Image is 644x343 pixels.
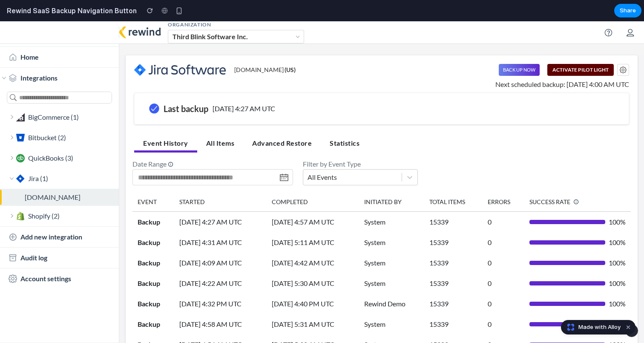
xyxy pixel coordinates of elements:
[609,197,626,204] span: 100%
[20,210,82,221] span: Add new integration
[132,171,174,190] th: EVENT
[174,211,267,231] td: [DATE] 4:31 AM UTC
[623,322,633,332] button: Dismiss watermark
[609,259,626,265] span: 100%
[359,171,425,190] th: INITIATED BY
[499,43,540,55] button: Back Up Now
[359,293,425,313] td: System
[174,313,267,334] td: [DATE] 4:54 AM UTC
[132,313,174,334] td: Backup
[132,272,174,293] td: Backup
[609,218,626,225] span: 100%
[267,231,359,252] td: [DATE] 4:42 AM UTC
[359,190,425,211] td: System
[267,171,359,190] th: COMPLETED
[483,231,524,252] td: 0
[134,113,197,131] a: Event History
[424,231,483,252] td: 15339
[359,252,425,272] td: System
[483,313,524,334] td: 0
[578,323,621,331] span: Made with Alloy
[620,6,636,15] span: Share
[267,252,359,272] td: [DATE] 5:30 AM UTC
[174,171,267,190] th: STARTED
[609,279,626,286] span: 100%
[321,113,368,131] a: Statistics
[20,31,39,41] span: Home
[424,171,483,190] th: TOTAL ITEMS
[424,252,483,272] td: 15339
[20,252,71,262] span: Account settings
[267,272,359,293] td: [DATE] 4:40 PM UTC
[424,211,483,231] td: 15339
[132,293,174,313] td: Backup
[267,313,359,334] td: [DATE] 5:30 AM UTC
[609,238,626,245] span: 100%
[164,83,208,92] div: Last backup
[132,211,174,231] td: Backup
[213,82,275,92] div: [DATE] 4:27 AM UTC
[132,252,174,272] td: Backup
[303,138,418,148] span: Filter by Event Type
[483,211,524,231] td: 0
[483,293,524,313] td: 0
[359,272,425,293] td: Rewind Demo
[483,190,524,211] td: 0
[20,52,57,62] span: Integrations
[285,45,296,52] strong: ( US )
[197,113,244,131] a: All Items
[578,282,644,322] iframe: Rewind-error Chat Button Frame
[243,113,321,131] a: Advanced Restore
[3,6,137,16] h2: Rewind SaaS Backup Navigation Button
[424,272,483,293] td: 15339
[20,231,47,242] span: Audit log
[267,190,359,211] td: [DATE] 4:57 AM UTC
[234,45,296,52] span: [DOMAIN_NAME]
[483,171,524,190] th: ERRORS
[174,293,267,313] td: [DATE] 4:58 AM UTC
[174,231,267,252] td: [DATE] 4:09 AM UTC
[132,138,293,148] span: Date Range
[614,4,641,17] button: Share
[359,231,425,252] td: System
[25,171,112,181] div: [DOMAIN_NAME]
[359,313,425,334] td: System
[483,252,524,272] td: 0
[267,211,359,231] td: [DATE] 5:11 AM UTC
[424,313,483,334] td: 15382
[561,323,621,331] a: Made with Alloy
[359,211,425,231] td: System
[547,43,614,55] button: Activate Pilot Light
[524,171,631,190] th: SUCCESS RATE
[267,293,359,313] td: [DATE] 5:31 AM UTC
[495,58,629,68] span: Next scheduled backup: [DATE] 4:00 AM UTC
[132,231,174,252] td: Backup
[174,190,267,211] td: [DATE] 4:27 AM UTC
[174,252,267,272] td: [DATE] 4:22 AM UTC
[134,43,226,55] img: jira
[174,272,267,293] td: [DATE] 4:32 PM UTC
[424,190,483,211] td: 15339
[132,190,174,211] td: Backup
[424,293,483,313] td: 15339
[483,272,524,293] td: 0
